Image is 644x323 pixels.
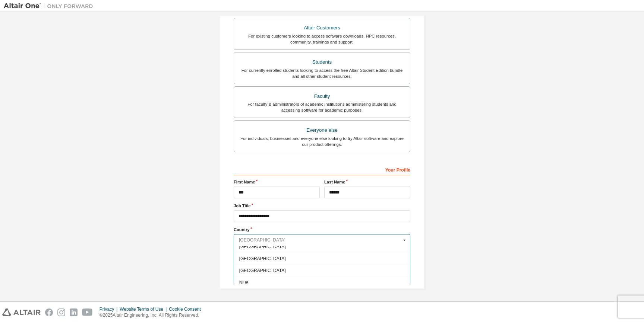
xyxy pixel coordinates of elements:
[234,227,410,233] label: Country
[234,203,410,209] label: Job Title
[239,256,405,261] span: [GEOGRAPHIC_DATA]
[57,308,65,316] img: instagram.svg
[239,33,405,45] div: For existing customers looking to access software downloads, HPC resources, community, trainings ...
[169,306,205,312] div: Cookie Consent
[82,308,93,316] img: youtube.svg
[239,57,405,67] div: Students
[234,179,320,185] label: First Name
[324,179,410,185] label: Last Name
[4,2,97,10] img: Altair One
[2,308,41,316] img: altair_logo.svg
[120,306,169,312] div: Website Terms of Use
[239,280,405,285] span: Niue
[239,268,405,273] span: [GEOGRAPHIC_DATA]
[239,101,405,113] div: For faculty & administrators of academic institutions administering students and accessing softwa...
[239,23,405,33] div: Altair Customers
[234,163,410,175] div: Your Profile
[70,308,78,316] img: linkedin.svg
[100,312,205,319] p: © 2025 Altair Engineering, Inc. All Rights Reserved.
[239,244,405,249] span: [GEOGRAPHIC_DATA]
[45,308,53,316] img: facebook.svg
[239,91,405,102] div: Faculty
[239,67,405,79] div: For currently enrolled students looking to access the free Altair Student Edition bundle and all ...
[239,135,405,147] div: For individuals, businesses and everyone else looking to try Altair software and explore our prod...
[100,306,120,312] div: Privacy
[239,125,405,135] div: Everyone else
